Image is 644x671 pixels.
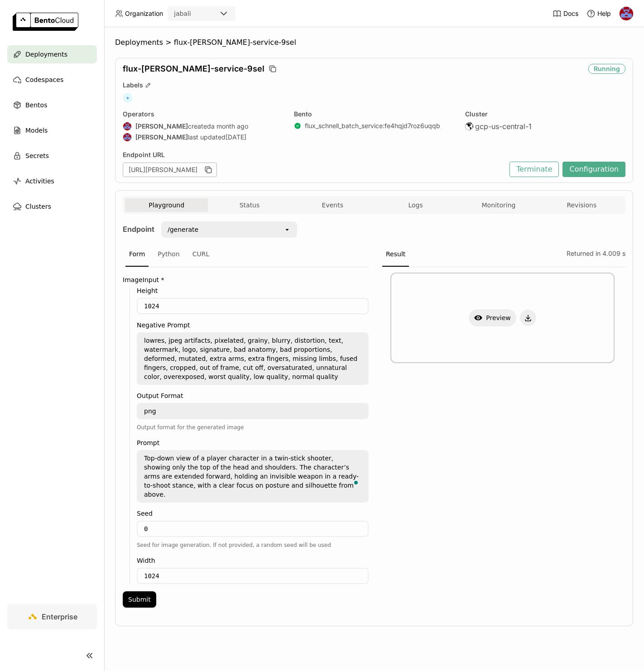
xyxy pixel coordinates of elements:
[284,226,291,233] svg: open
[563,242,625,267] div: Returned in 4.009 s
[137,439,369,446] label: Prompt
[123,122,131,130] img: Jhonatan Oliveira
[474,314,482,322] svg: Show
[125,10,163,18] span: Organization
[408,201,423,209] span: Logs
[25,49,67,60] span: Deployments
[540,198,623,212] button: Revisions
[123,133,131,141] img: Jhonatan Oliveira
[469,309,516,326] button: Preview
[563,10,578,18] span: Docs
[294,110,454,118] div: Bento
[138,333,368,384] textarea: lowres, jpeg artifacts, pixelated, grainy, blurry, distortion, text, watermark, logo, signature, ...
[7,604,97,629] a: Enterprise
[154,242,183,267] div: Python
[137,321,369,329] label: Negative Prompt
[25,100,47,110] span: Bentos
[553,9,578,18] a: Docs
[382,242,409,267] div: Result
[25,201,51,212] span: Clusters
[135,133,188,141] strong: [PERSON_NAME]
[620,7,633,20] img: Jhonatan Oliveira
[291,198,374,212] button: Events
[174,9,191,18] div: jabali
[123,64,264,74] span: flux-[PERSON_NAME]-service-9sel
[123,591,156,608] button: Submit
[305,122,440,130] a: flux_schnell_batch_service:fe4hqjd7roz6uqqb
[25,150,49,161] span: Secrets
[123,151,505,159] div: Endpoint URL
[465,110,625,118] div: Cluster
[562,162,625,177] button: Configuration
[25,176,54,187] span: Activities
[137,557,369,564] label: Width
[25,125,48,136] span: Models
[7,121,97,139] a: Models
[138,451,368,502] textarea: To enrich screen reader interactions, please activate Accessibility in Grammarly extension settings
[7,147,97,165] a: Secrets
[123,133,283,142] div: last updated
[115,38,163,47] span: Deployments
[192,10,193,19] input: Selected jabali.
[123,110,283,118] div: Operators
[123,93,133,103] span: +
[7,96,97,114] a: Bentos
[7,172,97,190] a: Activities
[138,404,368,418] textarea: png
[208,198,291,212] button: Status
[174,38,296,47] span: flux-[PERSON_NAME]-service-9sel
[123,81,625,89] div: Labels
[7,45,97,63] a: Deployments
[211,122,248,130] span: a month ago
[457,198,540,212] button: Monitoring
[597,10,611,18] span: Help
[588,64,625,74] div: Running
[137,287,369,294] label: Height
[135,122,188,130] strong: [PERSON_NAME]
[123,225,154,234] strong: Endpoint
[226,133,246,141] span: [DATE]
[586,9,611,18] div: Help
[7,71,97,89] a: Codespaces
[163,38,174,47] span: >
[509,162,559,177] button: Terminate
[125,242,149,267] div: Form
[199,225,200,234] input: Selected /generate.
[13,13,78,31] img: logo
[123,163,217,177] div: [URL][PERSON_NAME]
[168,225,198,234] div: /generate
[189,242,213,267] div: CURL
[137,392,369,399] label: Output Format
[42,612,77,621] span: Enterprise
[123,276,369,283] label: ImageInput *
[137,541,369,550] div: Seed for image generation. If not provided, a random seed will be used
[137,510,369,517] label: Seed
[7,197,97,216] a: Clusters
[475,122,532,131] span: gcp-us-central-1
[25,74,63,85] span: Codespaces
[137,423,369,432] div: Output format for the generated image
[125,198,208,212] button: Playground
[115,38,633,47] nav: Breadcrumbs navigation
[123,122,283,131] div: created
